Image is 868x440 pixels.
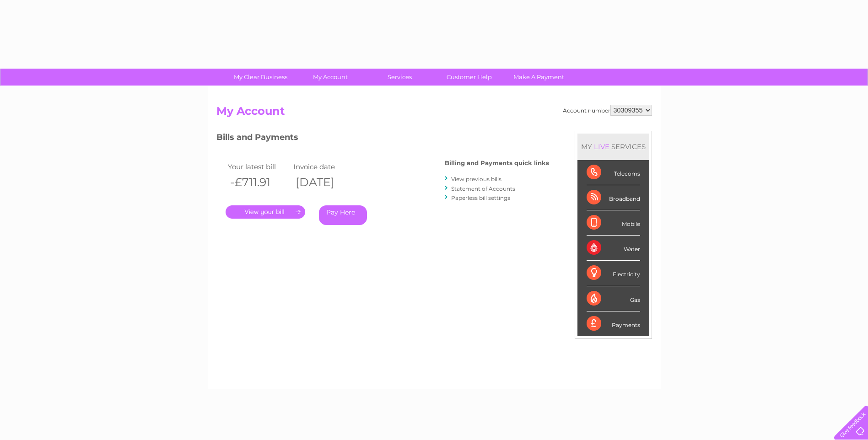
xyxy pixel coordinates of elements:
[563,105,652,116] div: Account number
[226,205,305,219] a: .
[587,160,640,185] div: Telecoms
[587,210,640,236] div: Mobile
[291,161,357,173] td: Invoice date
[431,69,507,86] a: Customer Help
[226,161,291,173] td: Your latest bill
[592,142,611,151] div: LIVE
[226,173,291,192] th: -£711.91
[451,176,501,182] a: View previous bills
[292,69,368,86] a: My Account
[577,134,649,160] div: MY SERVICES
[362,69,437,86] a: Services
[587,236,640,261] div: Water
[587,185,640,210] div: Broadband
[501,69,577,86] a: Make A Payment
[291,173,357,192] th: [DATE]
[216,131,549,147] h3: Bills and Payments
[319,205,367,225] a: Pay Here
[587,261,640,286] div: Electricity
[587,311,640,336] div: Payments
[451,185,515,192] a: Statement of Accounts
[216,105,652,122] h2: My Account
[587,286,640,311] div: Gas
[445,160,549,166] h4: Billing and Payments quick links
[223,69,298,86] a: My Clear Business
[451,194,510,201] a: Paperless bill settings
